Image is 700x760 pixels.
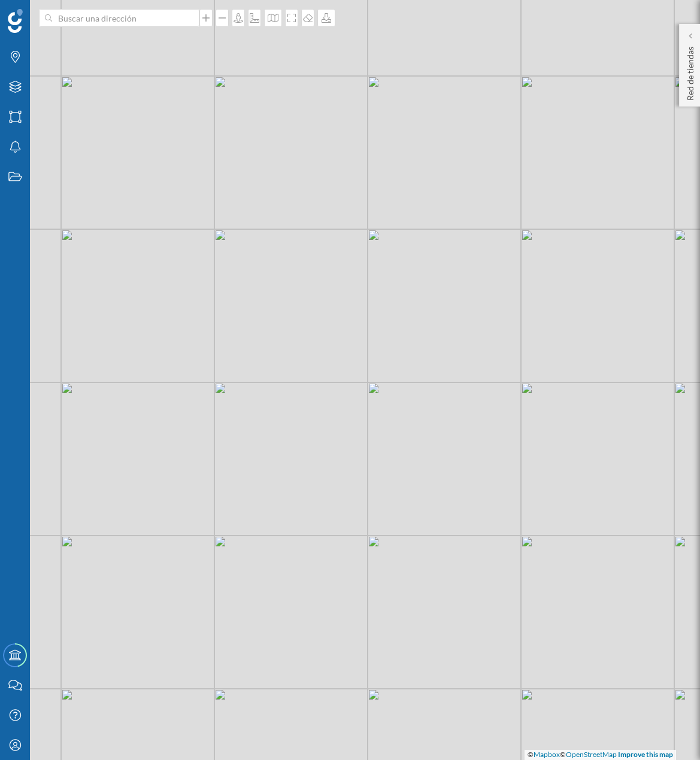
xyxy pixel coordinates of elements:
[8,9,23,33] img: Geoblink Logo
[566,750,617,759] a: OpenStreetMap
[684,42,696,101] p: Red de tiendas
[24,8,66,19] span: Soporte
[618,750,673,759] a: Improve this map
[534,750,560,759] a: Mapbox
[525,750,676,760] div: © ©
